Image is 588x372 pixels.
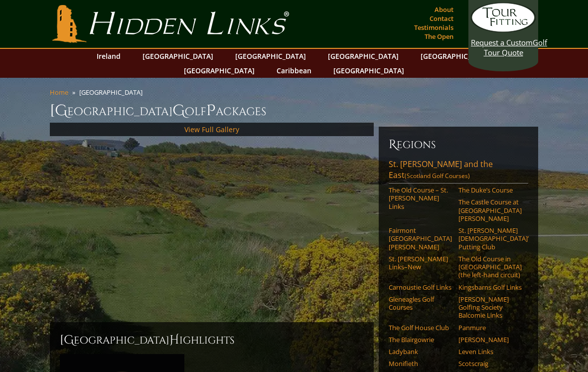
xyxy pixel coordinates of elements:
[412,20,456,34] a: Testimonials
[50,101,538,121] h1: [GEOGRAPHIC_DATA] olf ackages
[458,186,522,194] a: The Duke’s Course
[389,360,452,368] a: Monifieth
[272,63,316,78] a: Caribbean
[389,336,452,344] a: The Blairgowrie
[389,255,452,271] a: St. [PERSON_NAME] Links–New
[471,2,536,57] a: Request a CustomGolf Tour Quote
[458,324,522,332] a: Panmure
[458,348,522,356] a: Leven Links
[79,88,147,97] li: [GEOGRAPHIC_DATA]
[432,2,456,16] a: About
[138,49,218,63] a: [GEOGRAPHIC_DATA]
[416,49,496,63] a: [GEOGRAPHIC_DATA]
[389,186,452,210] a: The Old Course – St. [PERSON_NAME] Links
[179,63,260,78] a: [GEOGRAPHIC_DATA]
[60,332,364,348] h2: [GEOGRAPHIC_DATA] ighlights
[389,137,528,153] h6: Regions
[206,101,216,121] span: P
[405,172,470,180] span: (Scotland Golf Courses)
[458,226,522,251] a: St. [PERSON_NAME] [DEMOGRAPHIC_DATA]’ Putting Club
[458,198,522,222] a: The Castle Course at [GEOGRAPHIC_DATA][PERSON_NAME]
[458,283,522,291] a: Kingsbarns Golf Links
[389,159,528,184] a: St. [PERSON_NAME] and the East(Scotland Golf Courses)
[50,88,68,97] a: Home
[471,37,533,47] span: Request a Custom
[422,29,456,43] a: The Open
[427,11,456,25] a: Contact
[184,125,239,134] a: View Full Gallery
[172,101,185,121] span: G
[389,283,452,291] a: Carnoustie Golf Links
[323,49,404,63] a: [GEOGRAPHIC_DATA]
[328,63,409,78] a: [GEOGRAPHIC_DATA]
[458,336,522,344] a: [PERSON_NAME]
[230,49,311,63] a: [GEOGRAPHIC_DATA]
[458,360,522,368] a: Scotscraig
[458,255,522,279] a: The Old Course in [GEOGRAPHIC_DATA] (the left-hand circuit)
[92,49,126,63] a: Ireland
[389,226,452,251] a: Fairmont [GEOGRAPHIC_DATA][PERSON_NAME]
[169,332,179,348] span: H
[458,295,522,320] a: [PERSON_NAME] Golfing Society Balcomie Links
[389,324,452,332] a: The Golf House Club
[389,295,452,312] a: Gleneagles Golf Courses
[389,348,452,356] a: Ladybank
